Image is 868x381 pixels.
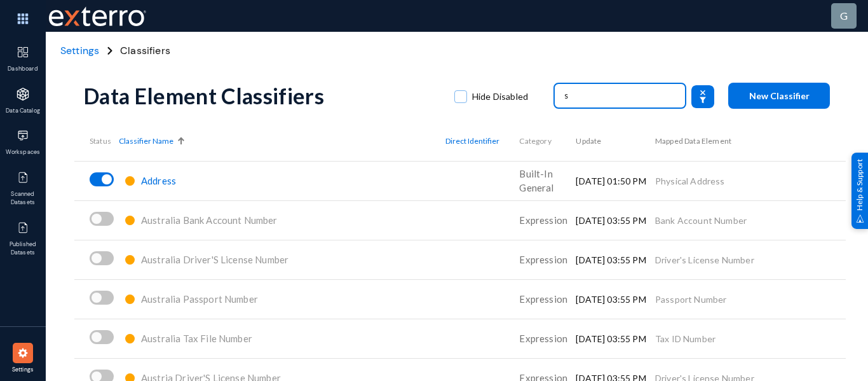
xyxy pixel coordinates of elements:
th: Mapped Data Element [655,121,846,161]
span: Status [90,136,111,146]
span: Classifiers [120,43,170,59]
div: g [840,8,848,24]
span: Australia Tax File Number [141,333,252,344]
a: Australia Passport Number [141,294,258,305]
span: New Classifier [749,90,810,101]
span: Published Datasets [3,240,44,258]
div: Classifier Name [119,135,445,147]
span: Hide Disabled [472,87,528,106]
span: Australia Driver'S License Number [141,254,288,265]
span: Expression [519,333,567,344]
img: exterro-work-mark.svg [49,6,146,26]
div: Help & Support [851,152,868,228]
span: General [519,182,553,193]
img: icon-workspace.svg [17,129,29,142]
td: Tax ID Number [655,319,846,358]
span: Scanned Datasets [3,190,44,207]
img: help_support.svg [856,214,864,223]
td: [DATE] 01:50 PM [576,161,655,200]
img: icon-dashboard.svg [17,46,29,59]
img: icon-published.svg [17,221,29,234]
td: Driver's License Number [655,240,846,279]
td: [DATE] 03:55 PM [576,240,655,279]
span: Expression [519,293,567,305]
span: Settings [3,366,44,375]
span: Workspaces [3,148,44,157]
span: Exterro [46,3,144,29]
input: Filter on keywords [564,86,676,105]
span: Category [519,136,551,146]
th: Update [576,121,655,161]
a: Address [141,176,176,186]
span: Direct Identifier [445,135,499,147]
a: Australia Bank Account Number [141,215,278,226]
td: Passport Number [655,279,846,319]
span: Settings [60,44,99,57]
span: Built-In [519,168,552,179]
img: icon-published.svg [17,171,29,184]
div: Data Element Classifiers [84,83,442,109]
span: Expression [519,214,567,226]
td: [DATE] 03:55 PM [576,279,655,319]
div: Direct Identifier [445,135,519,147]
span: Address [141,175,176,186]
a: Australia Driver'S License Number [141,254,288,265]
img: app launcher [4,5,42,32]
span: Data Catalog [3,107,44,116]
td: [DATE] 03:55 PM [576,319,655,358]
span: Australia Passport Number [141,293,258,305]
td: Bank Account Number [655,200,846,240]
a: Australia Tax File Number [141,333,252,344]
img: icon-settings.svg [17,347,29,359]
span: Australia Bank Account Number [141,214,278,226]
span: Classifier Name [119,135,173,147]
td: Physical Address [655,161,846,200]
span: Dashboard [3,65,44,74]
img: icon-applications.svg [17,88,29,100]
button: New Classifier [728,83,830,109]
span: Expression [519,254,567,265]
td: [DATE] 03:55 PM [576,200,655,240]
span: g [840,10,848,22]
